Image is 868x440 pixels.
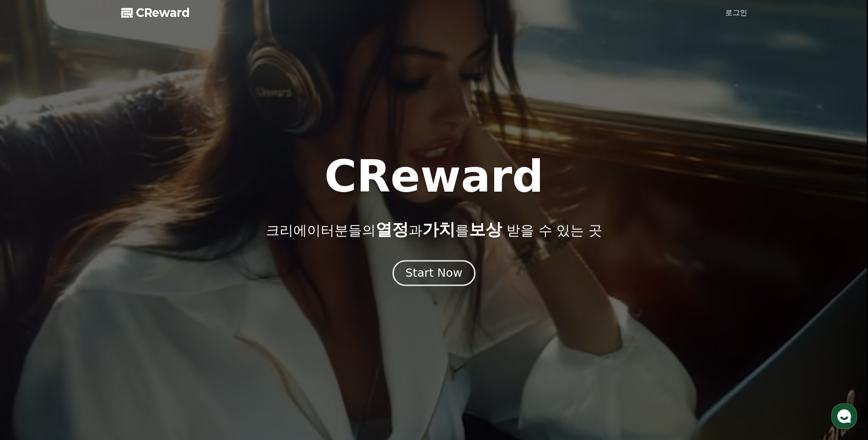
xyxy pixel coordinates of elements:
[29,304,34,311] span: 홈
[393,260,475,286] button: Start Now
[469,220,502,239] span: 보상
[141,304,152,311] span: 설정
[136,5,190,20] span: CReward
[405,265,462,281] div: Start Now
[725,7,747,18] a: 로그인
[266,220,602,239] p: 크리에이터분들의 과 를 받을 수 있는 곳
[324,155,544,199] h1: CReward
[422,220,455,239] span: 가치
[121,5,190,20] a: CReward
[376,220,409,239] span: 열정
[118,290,176,313] a: 설정
[394,270,474,279] a: Start Now
[60,290,118,313] a: 대화
[3,290,60,313] a: 홈
[84,304,95,311] span: 대화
